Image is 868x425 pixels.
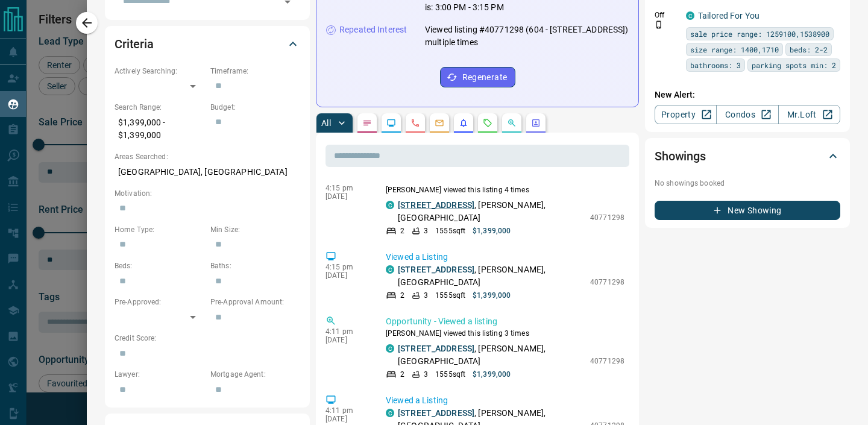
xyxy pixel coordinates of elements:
[210,369,300,380] p: Mortgage Agent:
[210,102,300,113] p: Budget:
[362,118,372,128] svg: Notes
[778,105,840,124] a: Mr.Loft
[473,290,511,301] p: $1,399,000
[115,151,300,162] p: Areas Searched:
[435,118,444,128] svg: Emails
[690,43,779,55] span: size range: 1400,1710
[386,201,394,209] div: condos.ca
[655,146,706,166] h2: Showings
[386,409,394,417] div: condos.ca
[386,315,624,328] p: Opportunity - Viewed a listing
[115,297,204,307] p: Pre-Approved:
[321,119,331,127] p: All
[210,224,300,235] p: Min Size:
[210,66,300,77] p: Timeframe:
[531,118,541,128] svg: Agent Actions
[210,260,300,271] p: Baths:
[655,142,840,171] div: Showings
[440,67,515,87] button: Regenerate
[386,328,624,339] p: [PERSON_NAME] viewed this listing 3 times
[752,59,836,71] span: parking spots min: 2
[590,356,624,367] p: 40771298
[115,224,204,235] p: Home Type:
[424,290,428,301] p: 3
[386,184,624,195] p: [PERSON_NAME] viewed this listing 4 times
[398,199,584,224] p: , [PERSON_NAME], [GEOGRAPHIC_DATA]
[790,43,828,55] span: beds: 2-2
[115,333,300,344] p: Credit Score:
[435,290,465,301] p: 1555 sqft
[115,30,300,58] div: Criteria
[325,406,368,415] p: 4:11 pm
[698,11,759,20] a: Tailored For You
[400,369,404,380] p: 2
[655,105,717,124] a: Property
[115,102,204,113] p: Search Range:
[483,118,492,128] svg: Requests
[400,225,404,236] p: 2
[325,184,368,192] p: 4:15 pm
[435,369,465,380] p: 1555 sqft
[424,225,428,236] p: 3
[210,297,300,307] p: Pre-Approval Amount:
[325,415,368,423] p: [DATE]
[386,394,624,407] p: Viewed a Listing
[655,10,679,20] p: Off
[655,201,840,220] button: New Showing
[339,24,407,36] p: Repeated Interest
[507,118,517,128] svg: Opportunities
[716,105,778,124] a: Condos
[473,369,511,380] p: $1,399,000
[590,212,624,223] p: 40771298
[655,89,840,101] p: New Alert:
[325,336,368,344] p: [DATE]
[400,290,404,301] p: 2
[115,113,204,145] p: $1,399,000 - $1,399,000
[325,271,368,280] p: [DATE]
[435,225,465,236] p: 1555 sqft
[398,342,584,368] p: , [PERSON_NAME], [GEOGRAPHIC_DATA]
[398,263,584,289] p: , [PERSON_NAME], [GEOGRAPHIC_DATA]
[459,118,468,128] svg: Listing Alerts
[398,344,474,353] a: [STREET_ADDRESS]
[386,344,394,353] div: condos.ca
[386,118,396,128] svg: Lead Browsing Activity
[115,369,204,380] p: Lawyer:
[325,192,368,201] p: [DATE]
[686,11,694,20] div: condos.ca
[115,260,204,271] p: Beds:
[386,265,394,274] div: condos.ca
[424,369,428,380] p: 3
[655,20,663,29] svg: Push Notification Only
[425,24,629,49] p: Viewed listing #40771298 (604 - [STREET_ADDRESS]) multiple times
[690,28,829,40] span: sale price range: 1259100,1538900
[690,59,741,71] span: bathrooms: 3
[398,408,474,418] a: [STREET_ADDRESS]
[115,188,300,199] p: Motivation:
[590,277,624,288] p: 40771298
[398,265,474,274] a: [STREET_ADDRESS]
[115,162,300,182] p: [GEOGRAPHIC_DATA], [GEOGRAPHIC_DATA]
[115,66,204,77] p: Actively Searching:
[386,251,624,263] p: Viewed a Listing
[325,263,368,271] p: 4:15 pm
[115,34,154,54] h2: Criteria
[473,225,511,236] p: $1,399,000
[398,200,474,210] a: [STREET_ADDRESS]
[655,178,840,189] p: No showings booked
[410,118,420,128] svg: Calls
[325,327,368,336] p: 4:11 pm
